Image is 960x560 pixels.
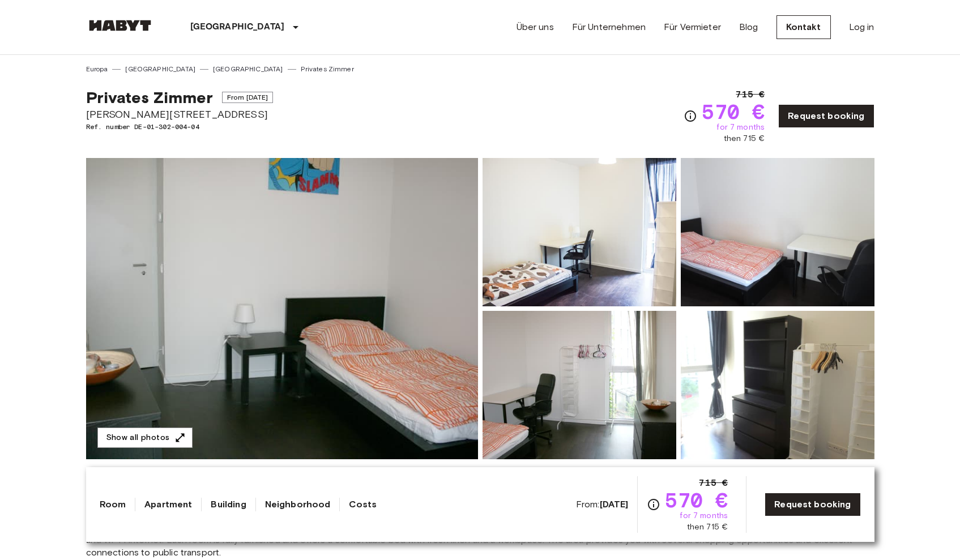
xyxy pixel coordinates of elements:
[699,476,728,490] span: 715 €
[301,64,354,74] a: Privates Zimmer
[600,499,629,510] b: [DATE]
[724,133,765,144] span: then 715 €
[776,15,831,39] a: Kontakt
[100,498,126,511] a: Room
[778,104,874,128] a: Request booking
[125,64,195,74] a: [GEOGRAPHIC_DATA]
[97,428,193,448] button: Show all photos
[517,20,554,34] a: Über uns
[665,490,728,510] span: 570 €
[681,311,874,459] img: Picture of unit DE-01-302-004-04
[664,20,721,34] a: Für Vermieter
[765,493,860,516] a: Request booking
[681,158,874,306] img: Picture of unit DE-01-302-004-04
[576,498,629,511] span: From:
[647,498,660,511] svg: Check cost overview for full price breakdown. Please note that discounts apply to new joiners onl...
[483,311,676,459] img: Picture of unit DE-01-302-004-04
[86,158,478,459] img: Marketing picture of unit DE-01-302-004-04
[86,88,213,107] span: Privates Zimmer
[680,510,728,521] span: for 7 months
[687,521,728,533] span: then 715 €
[86,122,274,132] span: Ref. number DE-01-302-004-04
[86,107,274,122] span: [PERSON_NAME][STREET_ADDRESS]
[702,101,765,122] span: 570 €
[483,158,676,306] img: Picture of unit DE-01-302-004-04
[211,498,246,511] a: Building
[349,498,377,511] a: Costs
[265,498,331,511] a: Neighborhood
[190,20,285,34] p: [GEOGRAPHIC_DATA]
[213,64,283,74] a: [GEOGRAPHIC_DATA]
[739,20,758,34] a: Blog
[736,88,765,101] span: 715 €
[716,122,765,133] span: for 7 months
[86,20,154,31] img: Habyt
[222,92,274,103] span: From [DATE]
[572,20,646,34] a: Für Unternehmen
[144,498,192,511] a: Apartment
[684,109,697,123] svg: Check cost overview for full price breakdown. Please note that discounts apply to new joiners onl...
[86,64,108,74] a: Europa
[849,20,874,34] a: Log in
